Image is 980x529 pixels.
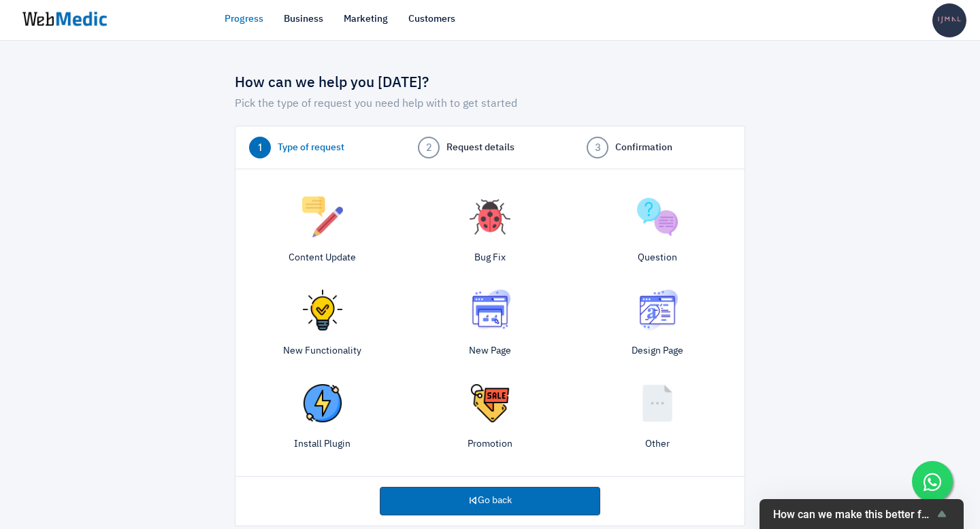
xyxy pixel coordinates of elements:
[235,75,745,92] h4: How can we help you [DATE]?
[278,141,344,155] span: Type of request
[249,437,396,451] p: Install Plugin
[637,383,678,424] img: other.png
[470,290,510,330] img: new-page.png
[249,137,271,158] span: 1
[235,96,745,112] p: Pick the type of request you need help with to get started
[249,137,393,158] a: 1 Type of request
[584,437,731,451] p: Other
[416,344,563,358] p: New Page
[584,344,731,358] p: Design Page
[773,506,950,522] button: Show survey - How can we make this better for you?
[637,197,678,237] img: question.png
[380,487,600,515] a: Go back
[302,290,343,330] img: new.png
[470,383,510,424] img: promotion.png
[284,12,323,27] a: Business
[344,12,388,27] a: Marketing
[446,141,514,155] span: Request details
[302,197,343,237] img: content.png
[418,137,562,158] a: 2 Request details
[249,251,396,265] p: Content Update
[470,197,510,237] img: bug.png
[584,251,731,265] p: Question
[249,344,396,358] p: New Functionality
[637,290,678,330] img: design-page.png
[408,12,455,27] a: Customers
[587,137,608,158] span: 3
[302,383,343,424] img: plugin.png
[587,137,731,158] a: 3 Confirmation
[615,141,672,155] span: Confirmation
[416,251,563,265] p: Bug Fix
[773,508,934,521] span: How can we make this better for you?
[418,137,440,158] span: 2
[225,12,263,27] a: Progress
[416,437,563,451] p: Promotion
